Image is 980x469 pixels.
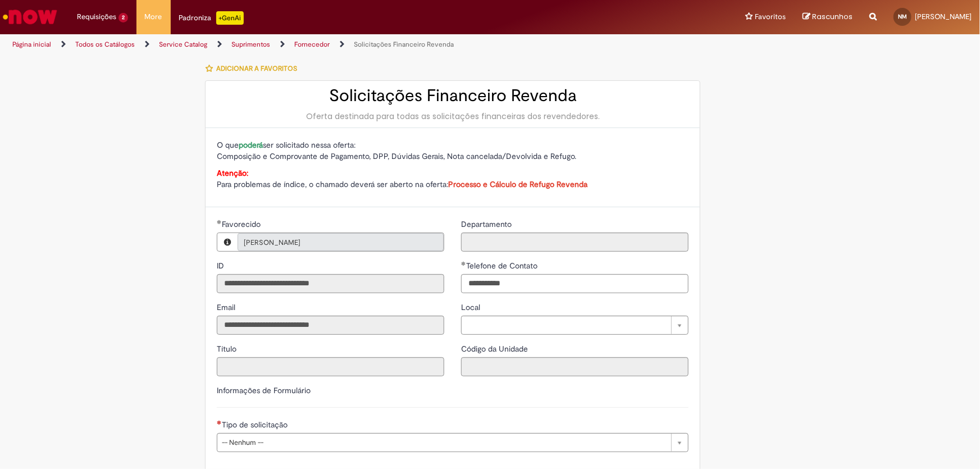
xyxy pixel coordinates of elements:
[238,233,444,251] a: [PERSON_NAME]Limpar campo Favorecido
[118,13,128,22] span: 2
[217,302,238,312] span: Somente leitura - Email
[461,274,689,293] input: Telefone de Contato
[231,40,270,49] a: Suprimentos
[222,434,666,452] span: -- Nenhum --
[12,40,51,49] a: Página inicial
[217,343,239,354] label: Somente leitura - Título
[294,40,330,49] a: Fornecedor
[217,261,226,271] span: Somente leitura - ID
[217,274,444,293] input: ID
[466,261,540,271] span: Telefone de Contato
[461,218,514,230] label: Somente leitura - Departamento
[217,86,689,105] h2: Solicitações Financeiro Revenda
[217,111,689,122] div: Oferta destinada para todas as solicitações financeiras dos revendedores.
[216,11,244,25] p: +GenAi
[222,420,290,430] span: Tipo de solicitação
[461,344,530,354] span: Somente leitura - Código da Unidade
[222,219,263,229] span: Necessários - Favorecido
[217,316,444,335] input: Email
[179,11,244,25] div: Padroniza
[461,343,530,354] label: Somente leitura - Código da Unidade
[217,344,239,354] span: Somente leitura - Título
[217,233,238,251] button: Favorecido, Visualizar este registro Nelso Marcon
[216,64,297,73] span: Adicionar a Favoritos
[217,260,226,271] label: Somente leitura - ID
[898,13,907,20] span: NM
[75,40,135,49] a: Todos os Catálogos
[812,11,853,22] span: Rascunhos
[159,40,207,49] a: Service Catalog
[217,302,238,313] label: Somente leitura - Email
[217,218,263,230] label: Somente leitura - Necessários - Favorecido
[461,233,689,252] input: Departamento
[1,6,59,28] img: ServiceNow
[217,385,311,395] label: Informações de Formulário
[354,40,454,49] a: Solicitações Financeiro Revenda
[217,420,222,425] span: Necessários
[448,179,587,189] a: Processo e Cálculo de Refugo Revenda
[461,357,689,376] input: Código da Unidade
[217,168,248,178] strong: Atenção:
[77,11,116,22] span: Requisições
[244,234,415,252] span: [PERSON_NAME]
[803,12,853,22] a: Rascunhos
[217,167,689,190] p: Para problemas de índice, o chamado deverá ser aberto na oferta:
[145,11,162,22] span: More
[217,139,689,162] p: O que ser solicitado nessa oferta: Composição e Comprovante de Pagamento, DPP, Dúvidas Gerais, No...
[461,219,514,229] span: Somente leitura - Departamento
[915,12,972,21] span: [PERSON_NAME]
[217,357,444,376] input: Título
[461,316,689,335] a: Limpar campo Local
[755,11,786,22] span: Favoritos
[217,220,222,224] span: Obrigatório Preenchido
[239,140,263,150] strong: poderá
[205,57,303,80] button: Adicionar a Favoritos
[461,261,466,266] span: Obrigatório Preenchido
[8,34,645,55] ul: Trilhas de página
[461,302,482,312] span: Local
